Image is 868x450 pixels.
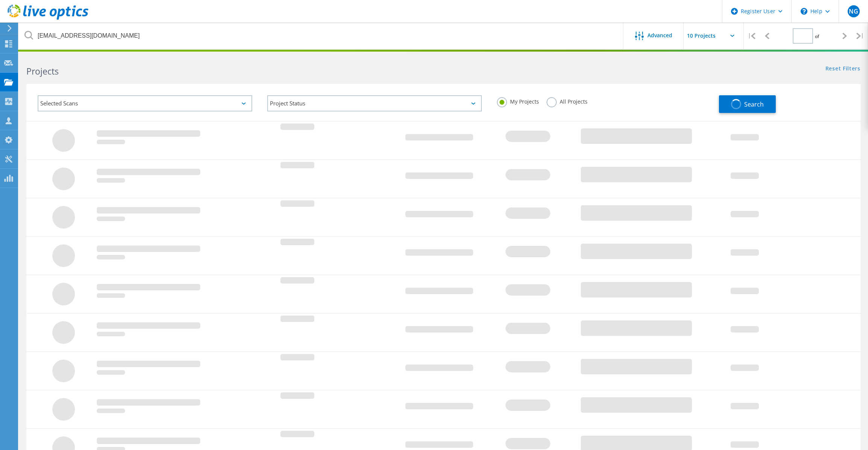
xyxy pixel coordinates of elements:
button: Search [719,95,776,113]
div: Selected Scans [38,95,252,111]
span: Advanced [647,33,672,38]
div: Project Status [267,95,482,111]
span: of [815,33,819,40]
a: Reset Filters [825,66,860,72]
b: Projects [26,65,59,77]
div: | [853,23,868,49]
a: Live Optics Dashboard [8,16,88,21]
span: Search [744,100,764,108]
label: All Projects [547,97,588,104]
span: NG [849,8,858,14]
div: | [744,23,759,49]
label: My Projects [497,97,539,104]
input: Search projects by name, owner, ID, company, etc [19,23,624,49]
svg: \n [801,8,807,15]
